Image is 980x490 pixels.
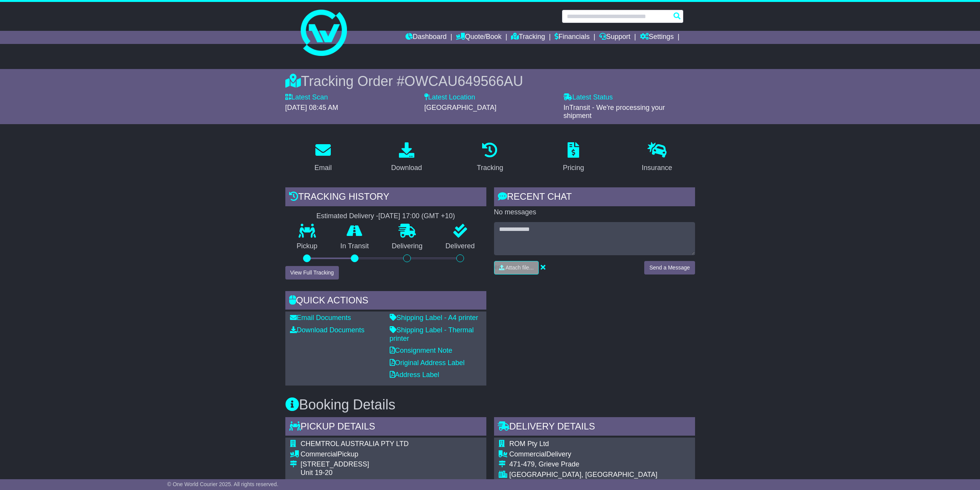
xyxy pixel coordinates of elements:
[309,140,337,176] a: Email
[301,460,449,469] div: [STREET_ADDRESS]
[390,314,478,322] a: Shipping Label - A4 printer
[642,163,672,173] div: Insurance
[285,187,486,208] div: Tracking history
[301,450,338,458] span: Commercial
[380,242,434,251] p: Delivering
[285,417,486,438] div: Pickup Details
[494,187,695,208] div: RECENT CHAT
[509,450,546,458] span: Commercial
[477,163,503,173] div: Tracking
[301,440,409,448] span: CHEMTROL AUSTRALIA PTY LTD
[644,261,695,274] button: Send a Message
[379,212,455,221] div: [DATE] 17:00 (GMT +10)
[599,31,630,44] a: Support
[285,93,328,102] label: Latest Scan
[494,417,695,438] div: Delivery Details
[329,242,380,251] p: In Transit
[285,266,339,280] button: View Full Tracking
[285,104,338,111] span: [DATE] 08:45 AM
[511,31,545,44] a: Tracking
[509,440,549,448] span: ROM Pty Ltd
[386,140,427,176] a: Download
[301,450,449,459] div: Pickup
[290,326,365,334] a: Download Documents
[285,242,329,251] p: Pickup
[285,73,695,89] div: Tracking Order #
[456,31,501,44] a: Quote/Book
[563,104,665,120] span: InTransit - We're processing your shipment
[390,347,452,354] a: Consignment Note
[472,140,508,176] a: Tracking
[434,242,486,251] p: Delivered
[301,469,449,477] div: Unit 19-20
[509,450,684,459] div: Delivery
[424,104,496,111] span: [GEOGRAPHIC_DATA]
[167,481,278,487] span: © One World Courier 2025. All rights reserved.
[285,212,486,221] div: Estimated Delivery -
[404,73,523,89] span: OWCAU649566AU
[390,359,465,367] a: Original Address Label
[290,314,351,322] a: Email Documents
[637,140,677,176] a: Insurance
[509,460,684,469] div: 471-479, Grieve Prade
[563,93,613,102] label: Latest Status
[390,371,439,379] a: Address Label
[640,31,674,44] a: Settings
[563,163,584,173] div: Pricing
[390,326,474,342] a: Shipping Label - Thermal printer
[285,397,695,413] h3: Booking Details
[314,163,332,173] div: Email
[554,31,590,44] a: Financials
[494,208,695,217] p: No messages
[509,471,684,479] div: [GEOGRAPHIC_DATA], [GEOGRAPHIC_DATA]
[391,163,422,173] div: Download
[424,93,475,102] label: Latest Location
[405,31,447,44] a: Dashboard
[285,291,486,312] div: Quick Actions
[558,140,589,176] a: Pricing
